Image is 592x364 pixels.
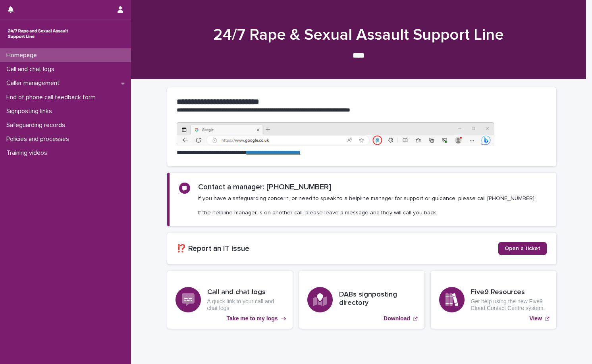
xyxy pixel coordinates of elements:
p: Caller management [3,79,66,87]
a: Take me to my logs [167,271,293,329]
h2: Contact a manager: [PHONE_NUMBER] [198,183,331,192]
p: Policies and processes [3,135,75,143]
img: rhQMoQhaT3yELyF149Cw [6,26,70,42]
h1: 24/7 Rape & Sexual Assault Support Line [164,25,553,44]
h3: DABs signposting directory [339,291,416,308]
p: A quick link to your call and chat logs [207,298,284,312]
img: https%3A%2F%2Fcdn.document360.io%2F0deca9d6-0dac-4e56-9e8f-8d9979bfce0e%2FImages%2FDocumentation%... [177,122,494,146]
a: Download [299,271,424,329]
p: Training videos [3,149,54,157]
p: Call and chat logs [3,65,61,73]
p: If you have a safeguarding concern, or need to speak to a helpline manager for support or guidanc... [198,195,536,217]
p: Download [384,315,410,322]
p: End of phone call feedback form [3,94,102,101]
a: Open a ticket [498,242,547,255]
p: Safeguarding records [3,121,71,129]
h3: Call and chat logs [207,288,284,297]
a: View [431,271,556,329]
h2: ⁉️ Report an IT issue [177,244,498,253]
span: Open a ticket [505,246,540,251]
p: Take me to my logs [227,315,278,322]
p: Homepage [3,52,43,59]
p: View [529,315,542,322]
p: Get help using the new Five9 Cloud Contact Centre system. [471,298,548,312]
h3: Five9 Resources [471,288,548,297]
p: Signposting links [3,108,58,115]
